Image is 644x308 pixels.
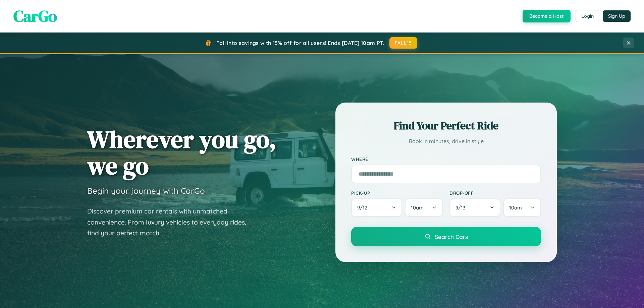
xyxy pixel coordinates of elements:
[351,198,402,217] button: 9/12
[411,204,424,211] span: 10am
[603,10,631,22] button: Sign Up
[216,40,384,46] span: Fall into savings with 15% off for all users! Ends [DATE] 10am PT.
[351,118,541,133] h2: Find Your Perfect Ride
[351,156,541,162] label: Where
[435,233,468,240] span: Search Cars
[13,5,57,27] span: CarGo
[87,126,276,179] h1: Wherever you go, we go
[449,190,541,196] label: Drop-off
[351,190,443,196] label: Pick-up
[449,198,500,217] button: 9/13
[351,136,541,146] p: Book in minutes, drive in style
[523,10,571,22] button: Become a Host
[87,206,255,239] p: Discover premium car rentals with unmatched convenience. From luxury vehicles to everyday rides, ...
[351,227,541,246] button: Search Cars
[87,186,205,196] h3: Begin your journey with CarGo
[509,204,522,211] span: 10am
[357,204,371,211] span: 9 / 12
[576,10,599,22] button: Login
[389,37,418,49] button: FALL15
[405,198,443,217] button: 10am
[455,204,469,211] span: 9 / 13
[503,198,541,217] button: 10am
